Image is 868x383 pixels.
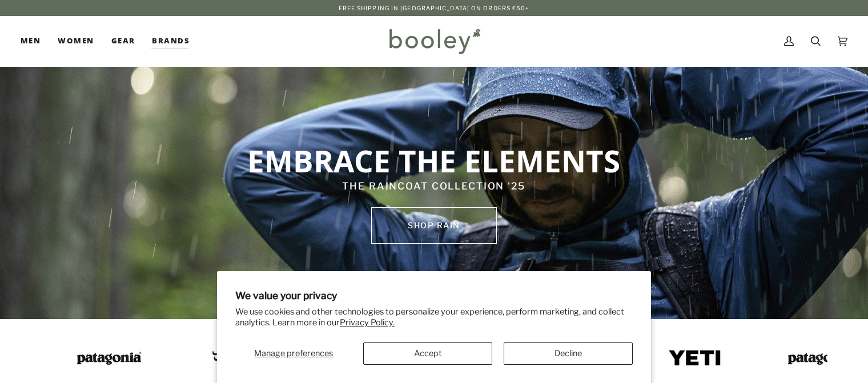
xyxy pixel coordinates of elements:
[143,16,198,66] a: Brands
[254,348,333,358] span: Manage preferences
[371,207,497,244] a: SHOP rain
[339,3,530,13] p: Free Shipping in [GEOGRAPHIC_DATA] on Orders €50+
[152,35,190,47] span: Brands
[178,142,689,179] p: EMBRACE THE ELEMENTS
[49,16,102,66] a: Women
[21,16,49,66] a: Men
[103,16,144,66] a: Gear
[178,179,689,194] p: THE RAINCOAT COLLECTION '25
[504,342,633,365] button: Decline
[384,25,484,58] img: Booley
[58,35,94,47] span: Women
[111,35,135,47] span: Gear
[363,342,492,365] button: Accept
[235,342,352,365] button: Manage preferences
[235,289,633,301] h2: We value your privacy
[235,307,633,328] p: We use cookies and other technologies to personalize your experience, perform marketing, and coll...
[21,35,41,47] span: Men
[340,317,395,328] a: Privacy Policy.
